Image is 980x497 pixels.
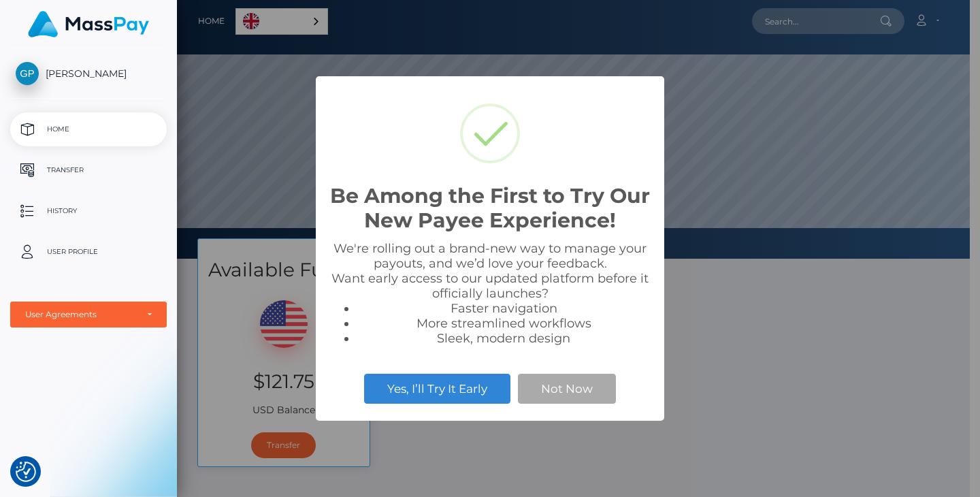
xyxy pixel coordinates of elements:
h2: Be Among the First to Try Our New Payee Experience! [329,184,651,233]
div: We're rolling out a brand-new way to manage your payouts, and we’d love your feedback. Want early... [329,241,651,346]
span: [PERSON_NAME] [10,67,167,80]
p: History [16,201,161,221]
button: Consent Preferences [16,462,36,482]
p: Home [16,119,161,140]
button: Not Now [518,374,616,404]
li: More streamlined workflows [357,316,651,331]
p: Transfer [16,160,161,180]
button: Yes, I’ll Try It Early [364,374,510,404]
img: Revisit consent button [16,462,36,482]
li: Faster navigation [357,301,651,316]
div: User Agreements [25,309,137,320]
li: Sleek, modern design [357,331,651,346]
button: User Agreements [10,302,167,327]
img: MassPay [28,11,149,37]
p: User Profile [16,242,161,262]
